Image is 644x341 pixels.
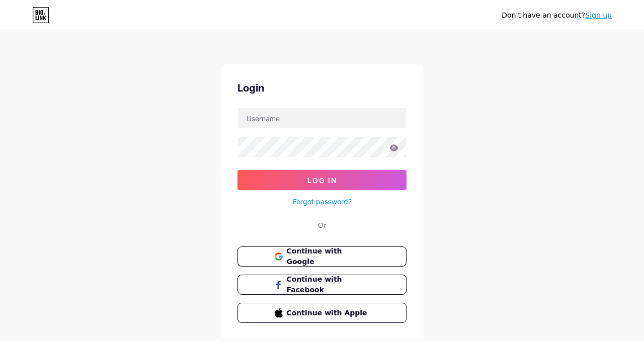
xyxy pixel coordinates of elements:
div: Don't have an account? [502,10,612,21]
button: Continue with Google [237,246,407,267]
span: Continue with Apple [287,308,370,318]
button: Continue with Apple [237,303,407,323]
span: Continue with Facebook [287,274,370,295]
a: Sign up [585,11,612,19]
div: Or [318,220,326,230]
span: Continue with Google [287,246,370,267]
button: Continue with Facebook [237,275,407,295]
a: Forgot password? [293,196,352,207]
div: Login [237,80,407,96]
input: Username [238,108,406,128]
button: Log In [237,170,407,190]
span: Log In [307,176,337,185]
